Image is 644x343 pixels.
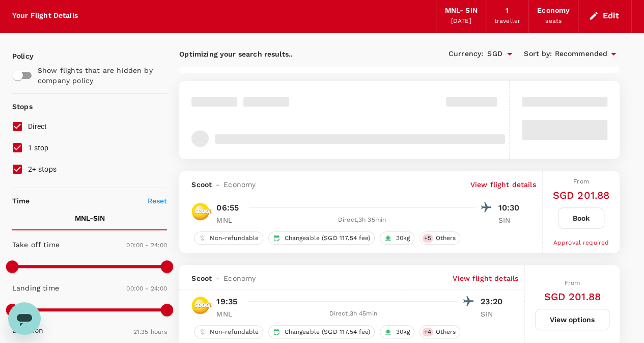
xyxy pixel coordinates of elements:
div: Changeable (SGD 117.54 fee) [268,325,375,338]
p: SIN [498,215,524,225]
span: Scoot [191,179,212,190]
p: 10:30 [498,202,524,214]
span: Others [431,234,460,243]
div: traveller [494,16,520,27]
div: Direct , 3h 35min [248,215,475,225]
span: 30kg [391,328,414,336]
span: 1 stop [28,144,49,152]
p: Duration [12,325,43,335]
p: View flight details [453,273,518,283]
button: View options [535,309,609,330]
p: View flight details [470,179,536,190]
p: 23:20 [481,296,506,308]
span: Economy [223,179,256,190]
h6: SGD 201.88 [553,187,610,203]
p: Policy [12,51,21,61]
p: MNL [216,309,242,319]
div: seats [545,16,562,27]
p: Landing time [12,283,59,293]
div: +4Others [419,325,460,338]
p: Take off time [12,240,60,250]
p: 19:35 [216,296,237,308]
p: 06:55 [216,202,239,214]
div: MNL - SIN [444,5,477,16]
span: 21.35 hours [133,328,167,335]
span: - [212,273,223,283]
span: Economy [223,273,256,283]
p: MNL [216,215,242,225]
p: Show flights that are hidden by company policy [38,65,160,86]
div: 30kg [380,231,414,245]
div: Non-refundable [194,325,263,338]
img: TR [191,295,212,315]
p: Reset [148,196,167,206]
span: Currency : [449,48,483,60]
span: + 4 [422,328,433,336]
p: SIN [481,309,506,319]
p: Time [12,196,30,206]
span: 00:00 - 24:00 [126,242,167,249]
div: Your Flight Details [12,10,78,21]
span: 30kg [391,234,414,243]
div: Non-refundable [194,231,263,245]
div: +5Others [419,231,460,245]
span: Direct [28,122,47,130]
div: [DATE] [451,16,471,27]
span: Scoot [191,273,212,283]
span: + 5 [422,234,433,243]
div: Direct , 3h 45min [248,309,458,319]
span: Changeable (SGD 117.54 fee) [280,328,374,336]
button: Open [502,47,517,61]
span: Non-refundable [206,234,263,243]
span: From [565,279,580,286]
div: Economy [537,5,570,16]
span: 00:00 - 24:00 [126,285,167,292]
span: Non-refundable [206,328,263,336]
button: Book [558,207,604,229]
div: 1 [506,5,509,16]
span: Approval required [553,239,609,246]
strong: Stops [12,102,33,111]
iframe: Button to launch messaging window [8,302,41,335]
span: From [573,178,589,185]
div: Changeable (SGD 117.54 fee) [268,231,375,245]
span: Sort by : [524,48,552,60]
button: Edit [586,8,623,24]
img: TR [191,201,212,222]
span: 2+ stops [28,165,57,173]
div: 30kg [380,325,414,338]
span: Others [431,328,460,336]
span: - [212,179,223,190]
span: Changeable (SGD 117.54 fee) [280,234,374,243]
p: MNL - SIN [75,213,105,223]
h6: SGD 201.88 [544,288,601,305]
span: Recommended [554,48,607,60]
p: Optimizing your search results.. [179,49,399,59]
